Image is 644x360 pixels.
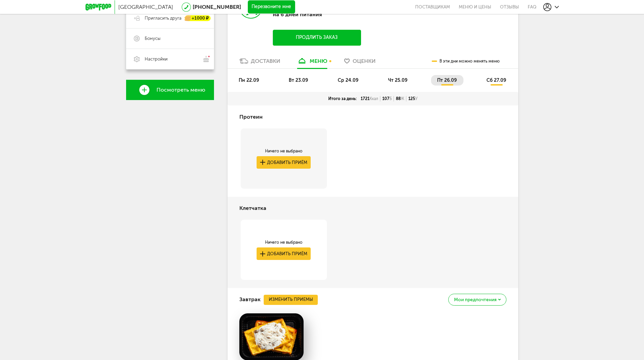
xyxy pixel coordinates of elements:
[257,247,311,260] button: Добавить приём
[126,49,214,69] a: Настройки
[239,293,261,306] h4: Завтрак
[341,57,379,68] a: Оценки
[248,0,295,14] button: Перезвоните мне
[310,58,327,64] div: меню
[257,240,311,245] div: Ничего не выбрано
[389,96,392,101] span: Б
[437,77,457,83] span: пт 26.09
[239,111,263,123] h4: Протеин
[273,11,361,18] p: на 6 дней питания
[401,96,404,101] span: Ж
[388,77,407,83] span: чт 25.09
[394,96,406,101] div: 88
[369,96,378,101] span: Ккал
[359,96,380,101] div: 1721
[239,77,259,83] span: пн 22.09
[289,77,308,83] span: вт 23.09
[236,57,284,68] a: Доставки
[157,87,205,93] span: Посмотреть меню
[415,96,418,101] span: У
[239,202,266,215] h4: Клетчатка
[353,58,376,64] span: Оценки
[257,148,311,154] div: Ничего не выбрано
[251,58,280,64] div: Доставки
[338,77,358,83] span: ср 24.09
[126,28,214,49] a: Бонусы
[118,4,173,10] span: [GEOGRAPHIC_DATA]
[406,96,420,101] div: 125
[193,4,241,10] a: [PHONE_NUMBER]
[486,77,506,83] span: сб 27.09
[126,80,214,100] a: Посмотреть меню
[432,54,500,68] div: В эти дни можно менять меню
[145,56,168,62] span: Настройки
[257,156,311,169] button: Добавить приём
[454,297,497,302] span: Мои предпочтения
[145,35,161,42] span: Бонусы
[380,96,394,101] div: 107
[126,8,214,28] a: Пригласить друга +1000 ₽
[326,96,359,101] div: Итого за день:
[185,16,211,21] div: +1000 ₽
[294,57,331,68] a: меню
[273,30,361,46] button: Продлить заказ
[145,15,182,21] span: Пригласить друга
[264,295,318,305] button: Изменить приемы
